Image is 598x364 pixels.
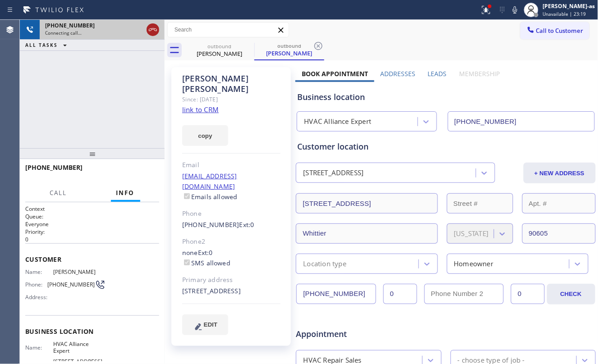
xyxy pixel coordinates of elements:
span: Ext: 0 [198,248,213,257]
div: Business location [297,91,594,103]
input: Search [168,23,289,37]
input: Phone Number [296,284,376,304]
input: Phone Number 2 [424,284,504,304]
div: Phone [182,209,281,219]
button: ALL TASKS [20,40,76,50]
div: Connie Guerrero [255,40,323,59]
p: 0 [25,236,159,243]
span: [PERSON_NAME] [53,268,106,275]
span: Call to Customer [536,27,584,35]
div: [PERSON_NAME] [PERSON_NAME] [182,73,281,94]
div: [PERSON_NAME] [185,50,253,58]
a: link to CRM [182,105,219,114]
input: Street # [447,193,513,214]
label: Addresses [380,69,415,78]
button: + NEW ADDRESS [524,163,596,183]
span: EDIT [204,321,217,328]
input: Apt. # [522,193,596,214]
div: Since: [DATE] [182,94,281,105]
div: outbound [255,42,323,49]
div: [STREET_ADDRESS] [182,286,281,296]
input: SMS allowed [184,259,190,265]
label: Membership [459,69,500,78]
span: Business location [25,327,159,336]
div: Email [182,160,281,170]
div: Customer location [297,141,594,153]
p: Everyone [25,220,159,228]
button: copy [182,125,228,146]
span: Connecting call… [45,30,82,36]
div: [STREET_ADDRESS] [303,168,363,178]
div: none [182,248,281,268]
input: Ext. [383,284,417,304]
span: ALL TASKS [25,42,58,48]
span: [PHONE_NUMBER] [25,163,83,172]
button: Mute [509,4,521,16]
button: EDIT [182,314,228,335]
span: Customer [25,255,159,264]
input: Phone Number [448,111,595,132]
input: Emails allowed [184,193,190,199]
span: Address: [25,294,53,300]
div: [PERSON_NAME]-as [543,2,595,10]
span: Name: [25,344,53,351]
input: Ext. 2 [511,284,545,304]
input: ZIP [522,223,596,244]
span: Info [116,189,135,197]
div: Homeowner [454,259,494,269]
button: Info [111,184,140,202]
h2: Queue: [25,213,159,220]
button: CHECK [547,284,595,305]
a: [EMAIL_ADDRESS][DOMAIN_NAME] [182,172,237,191]
div: [PERSON_NAME] [255,49,323,57]
div: Location type [303,259,346,269]
button: Call to Customer [520,22,589,39]
label: Emails allowed [182,192,238,201]
h2: Priority: [25,228,159,236]
span: Phone: [25,281,47,288]
div: Connie Guerrero [185,40,253,60]
span: Unavailable | 23:19 [543,11,586,17]
button: Hang up [147,23,159,36]
label: SMS allowed [182,259,230,267]
a: [PHONE_NUMBER] [182,220,239,229]
span: Ext: 0 [239,220,254,229]
span: [PHONE_NUMBER] [47,281,95,288]
label: Leads [428,69,447,78]
input: Address [296,193,437,214]
span: [PHONE_NUMBER] [45,22,95,29]
label: Book Appointment [302,69,368,78]
div: outbound [185,43,253,50]
span: HVAC Alliance Expert [53,341,106,355]
button: Call [45,184,73,202]
input: City [296,223,437,244]
span: Call [50,189,67,197]
span: Name: [25,268,53,275]
span: Appointment [296,328,395,340]
div: HVAC Alliance Expert [304,117,371,127]
h1: Context [25,205,159,213]
div: Primary address [182,275,281,285]
div: Phone2 [182,237,281,247]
